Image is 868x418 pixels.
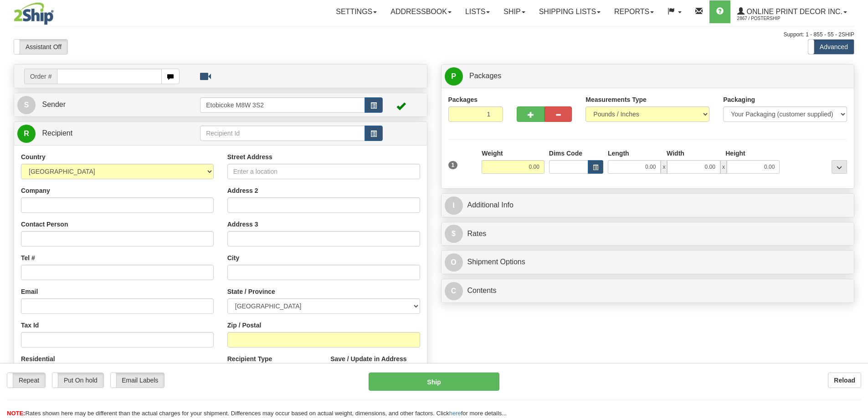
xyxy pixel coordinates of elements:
[384,0,458,23] a: Addressbook
[445,253,851,272] a: OShipment Options
[745,8,842,15] span: Online Print Decor Inc.
[21,253,35,262] label: Tel #
[227,164,420,179] input: Enter a location
[21,220,68,229] label: Contact Person
[808,40,854,54] label: Advanced
[445,282,851,300] a: CContents
[42,101,66,108] span: Sender
[227,253,239,262] label: City
[52,373,103,388] label: Put On hold
[449,410,461,417] a: here
[607,0,661,23] a: Reports
[7,410,25,417] span: NOTE:
[227,321,262,330] label: Zip / Postal
[17,124,180,143] a: R Recipient
[737,14,806,23] span: 2867 / PosterShip
[14,31,854,39] div: Support: 1 - 855 - 55 - 2SHIP
[720,160,727,174] span: x
[17,96,200,114] a: S Sender
[14,2,54,25] img: logo2867.jpg
[458,0,497,23] a: Lists
[369,373,499,391] button: Ship
[7,373,45,388] label: Repeat
[469,72,501,80] span: Packages
[497,0,532,23] a: Ship
[227,152,272,161] label: Street Address
[42,129,72,137] span: Recipient
[445,67,463,86] span: P
[608,149,629,158] label: Length
[227,220,258,229] label: Address 3
[667,149,684,158] label: Width
[14,40,67,54] label: Assistant Off
[448,161,458,169] span: 1
[847,162,867,255] iframe: chat widget
[661,160,667,174] span: x
[200,97,365,113] input: Sender Id
[445,225,851,243] a: $Rates
[227,287,275,296] label: State / Province
[227,354,272,363] label: Recipient Type
[549,149,582,158] label: Dims Code
[24,69,57,84] span: Order #
[17,96,36,114] span: S
[21,354,55,363] label: Residential
[21,186,50,195] label: Company
[330,354,420,373] label: Save / Update in Address Book
[532,0,607,23] a: Shipping lists
[17,125,36,143] span: R
[445,225,463,243] span: $
[111,373,164,388] label: Email Labels
[445,196,463,215] span: I
[730,0,854,23] a: Online Print Decor Inc. 2867 / PosterShip
[448,95,478,104] label: Packages
[200,126,365,141] input: Recipient Id
[21,152,46,161] label: Country
[834,377,855,384] b: Reload
[227,186,258,195] label: Address 2
[445,253,463,272] span: O
[482,149,503,158] label: Weight
[21,321,39,330] label: Tax Id
[445,282,463,300] span: C
[723,95,755,104] label: Packaging
[21,287,38,296] label: Email
[445,67,851,86] a: P Packages
[586,95,647,104] label: Measurements Type
[445,196,851,215] a: IAdditional Info
[828,373,861,388] button: Reload
[329,0,384,23] a: Settings
[832,160,847,174] div: ...
[725,149,745,158] label: Height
